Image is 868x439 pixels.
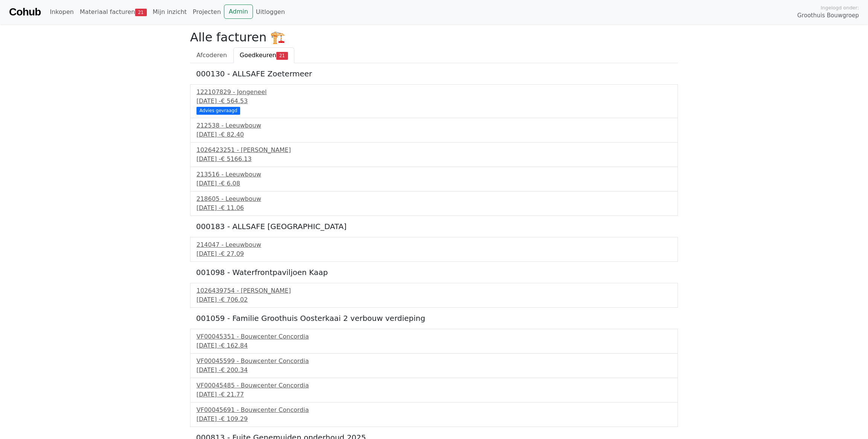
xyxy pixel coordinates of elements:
div: 212538 - Leeuwbouw [196,121,672,130]
a: VF00045485 - Bouwcenter Concordia[DATE] -€ 21.77 [196,381,672,399]
span: Groothuis Bouwgroep [797,11,859,20]
a: 214047 - Leeuwbouw[DATE] -€ 27.09 [196,240,672,258]
div: [DATE] - [196,415,672,424]
span: € 706.02 [221,296,248,303]
a: 122107829 - Jongeneel[DATE] -€ 564.53 Advies gevraagd [196,88,672,114]
span: Goedkeuren [240,52,276,59]
a: Materiaal facturen21 [77,5,150,20]
div: 1026423251 - [PERSON_NAME] [196,146,672,155]
div: VF00045351 - Bouwcenter Concordia [196,332,672,341]
div: 1026439754 - [PERSON_NAME] [196,286,672,295]
span: Afcoderen [196,52,227,59]
a: Admin [224,5,253,19]
span: € 27.09 [221,250,244,257]
div: 122107829 - Jongeneel [196,88,672,97]
a: Inkopen [47,5,76,20]
span: € 162.84 [221,342,248,349]
div: [DATE] - [196,155,672,164]
a: 1026439754 - [PERSON_NAME][DATE] -€ 706.02 [196,286,672,304]
h5: 001098 - Waterfrontpaviljoen Kaap [196,268,672,277]
a: 213516 - Leeuwbouw[DATE] -€ 6.08 [196,170,672,188]
div: [DATE] - [196,295,672,304]
span: € 6.08 [221,180,240,187]
div: [DATE] - [196,390,672,399]
div: [DATE] - [196,341,672,350]
div: [DATE] - [196,97,672,106]
a: Mijn inzicht [150,5,190,20]
span: € 200.34 [221,366,248,374]
span: € 11.06 [221,204,244,211]
div: 218605 - Leeuwbouw [196,194,672,204]
div: [DATE] - [196,130,672,139]
a: 218605 - Leeuwbouw[DATE] -€ 11.06 [196,194,672,213]
div: 214047 - Leeuwbouw [196,240,672,249]
div: [DATE] - [196,204,672,213]
div: [DATE] - [196,366,672,375]
a: Uitloggen [253,5,288,20]
h5: 001059 - Familie Groothuis Oosterkaai 2 verbouw verdieping [196,314,672,323]
a: Cohub [9,3,41,21]
a: 1026423251 - [PERSON_NAME][DATE] -€ 5166.13 [196,146,672,164]
h5: 000183 - ALLSAFE [GEOGRAPHIC_DATA] [196,222,672,231]
span: € 82.40 [221,131,244,138]
div: VF00045691 - Bouwcenter Concordia [196,406,672,415]
h2: Alle facturen 🏗️ [190,30,678,44]
a: VF00045691 - Bouwcenter Concordia[DATE] -€ 109.29 [196,406,672,424]
span: € 109.29 [221,415,248,422]
span: 21 [135,9,147,16]
a: VF00045599 - Bouwcenter Concordia[DATE] -€ 200.34 [196,357,672,375]
div: [DATE] - [196,249,672,258]
div: VF00045599 - Bouwcenter Concordia [196,357,672,366]
span: Ingelogd onder: [821,4,859,11]
a: Goedkeuren21 [233,47,294,63]
span: € 564.53 [221,97,248,105]
span: € 21.77 [221,391,244,398]
a: 212538 - Leeuwbouw[DATE] -€ 82.40 [196,121,672,139]
div: [DATE] - [196,179,672,188]
span: 21 [276,52,288,59]
div: VF00045485 - Bouwcenter Concordia [196,381,672,390]
div: Advies gevraagd [196,107,240,114]
h5: 000130 - ALLSAFE Zoetermeer [196,69,672,78]
a: Afcoderen [190,47,233,63]
a: Projecten [190,5,224,20]
a: VF00045351 - Bouwcenter Concordia[DATE] -€ 162.84 [196,332,672,350]
span: € 5166.13 [221,155,251,163]
div: 213516 - Leeuwbouw [196,170,672,179]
